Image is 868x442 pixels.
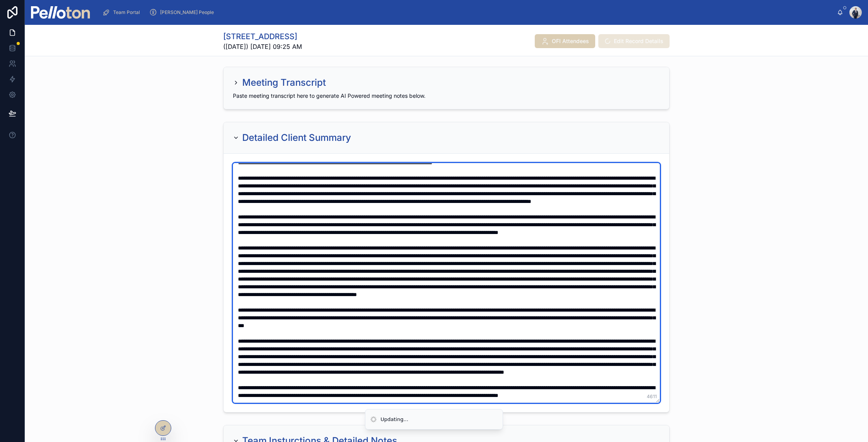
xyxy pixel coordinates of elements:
a: [PERSON_NAME] People [147,5,219,19]
img: App logo [31,6,90,19]
h1: [STREET_ADDRESS] [223,31,302,42]
h2: Detailed Client Summary [242,132,351,144]
span: OFI Attendees [552,37,589,45]
span: ([DATE]) [DATE] 09:25 AM [223,42,302,51]
div: Updating... [381,416,408,423]
span: Team Portal [113,9,140,16]
a: Team Portal [100,5,145,19]
h2: Meeting Transcript [242,76,326,89]
span: Paste meeting transcript here to generate AI Powered meeting notes below. [233,92,425,99]
span: [PERSON_NAME] People [160,9,214,16]
button: OFI Attendees [535,34,595,48]
div: scrollable content [96,4,837,21]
